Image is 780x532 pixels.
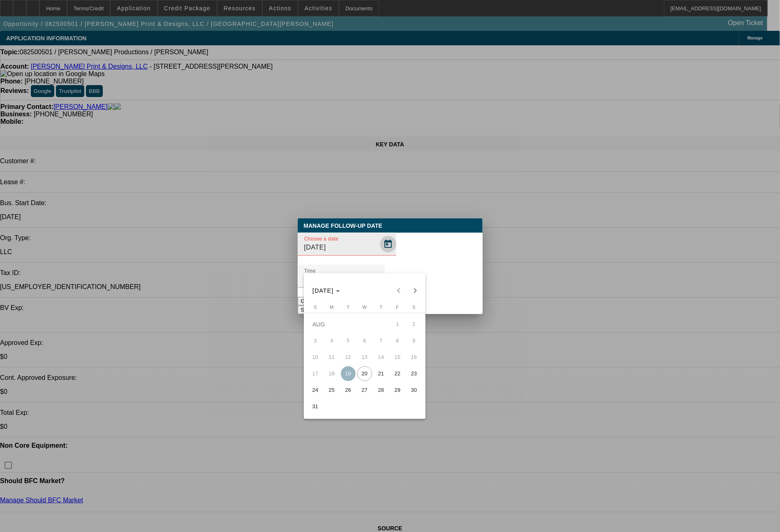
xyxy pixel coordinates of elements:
[389,333,406,349] button: August 8, 2025
[374,350,389,365] span: 14
[390,366,405,381] span: 22
[308,333,323,348] span: 3
[356,349,373,365] button: August 13, 2025
[396,305,399,310] span: F
[307,349,324,365] button: August 10, 2025
[309,283,343,298] button: Choose month and year
[389,365,406,382] button: August 22, 2025
[307,333,324,349] button: August 3, 2025
[407,366,421,381] span: 23
[380,305,382,310] span: T
[308,383,323,398] span: 24
[307,316,389,333] td: AUG
[341,366,356,381] span: 19
[389,349,406,365] button: August 15, 2025
[341,333,356,348] span: 5
[340,365,356,382] button: August 19, 2025
[373,349,389,365] button: August 14, 2025
[324,349,340,365] button: August 11, 2025
[407,317,421,332] span: 2
[356,365,373,382] button: August 20, 2025
[406,365,422,382] button: August 23, 2025
[324,366,339,381] span: 18
[363,305,367,310] span: W
[407,383,421,398] span: 30
[324,365,340,382] button: August 18, 2025
[307,398,324,415] button: August 31, 2025
[356,333,373,349] button: August 6, 2025
[406,349,422,365] button: August 16, 2025
[390,333,405,348] span: 8
[406,316,422,333] button: August 2, 2025
[340,382,356,398] button: August 26, 2025
[324,350,339,365] span: 11
[357,333,372,348] span: 6
[406,382,422,398] button: August 30, 2025
[373,382,389,398] button: August 28, 2025
[390,383,405,398] span: 29
[374,366,389,381] span: 21
[357,383,372,398] span: 27
[308,366,323,381] span: 17
[330,305,333,310] span: M
[340,349,356,365] button: August 12, 2025
[341,383,356,398] span: 26
[374,333,389,348] span: 7
[390,317,405,332] span: 1
[307,382,324,398] button: August 24, 2025
[389,316,406,333] button: August 1, 2025
[324,333,339,348] span: 4
[373,333,389,349] button: August 7, 2025
[357,366,372,381] span: 20
[407,282,424,299] button: Next month
[308,350,323,365] span: 10
[407,350,421,365] span: 16
[324,382,340,398] button: August 25, 2025
[307,365,324,382] button: August 17, 2025
[308,399,323,414] span: 31
[312,287,334,294] span: [DATE]
[374,383,389,398] span: 28
[407,333,421,348] span: 9
[389,382,406,398] button: August 29, 2025
[341,350,356,365] span: 12
[347,305,349,310] span: T
[390,350,405,365] span: 15
[406,333,422,349] button: August 9, 2025
[373,365,389,382] button: August 21, 2025
[340,333,356,349] button: August 5, 2025
[324,383,339,398] span: 25
[412,305,415,310] span: S
[357,350,372,365] span: 13
[314,305,317,310] span: S
[356,382,373,398] button: August 27, 2025
[324,333,340,349] button: August 4, 2025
